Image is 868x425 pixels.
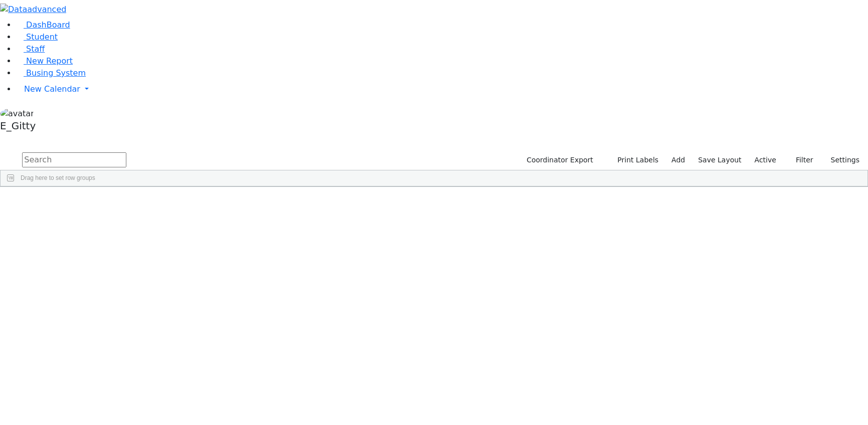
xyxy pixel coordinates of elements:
span: DashBoard [26,20,70,30]
button: Filter [783,152,818,168]
button: Coordinator Export [520,152,598,168]
span: Busing System [26,68,86,78]
span: New Report [26,56,73,66]
a: New Calendar [16,79,868,99]
label: Active [750,152,781,168]
a: New Report [16,56,73,66]
a: DashBoard [16,20,70,30]
span: New Calendar [24,84,80,94]
button: Print Labels [606,152,663,168]
input: Search [22,152,126,167]
span: Drag here to set row groups [21,174,95,181]
a: Student [16,32,58,42]
a: Busing System [16,68,86,78]
button: Save Layout [693,152,746,168]
button: Settings [818,152,864,168]
a: Add [667,152,689,168]
a: Staff [16,44,45,54]
span: Student [26,32,58,42]
span: Staff [26,44,45,54]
